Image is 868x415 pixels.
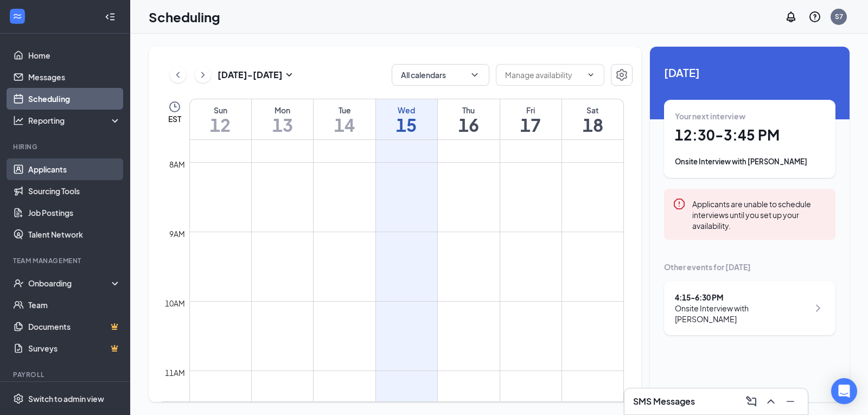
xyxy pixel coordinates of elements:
div: 10am [163,297,187,309]
div: Wed [376,105,437,116]
svg: Minimize [784,395,797,408]
h1: 12 [190,116,251,134]
div: Thu [438,105,499,116]
div: Reporting [28,115,122,126]
h1: 12:30 - 3:45 PM [675,126,825,144]
div: Payroll [13,370,119,379]
a: October 16, 2025 [438,99,499,139]
div: Other events for [DATE] [664,261,835,272]
svg: ChevronDown [469,69,480,80]
div: 9am [167,228,187,240]
a: October 15, 2025 [376,99,437,139]
div: Tue [314,105,375,116]
div: Mon [252,105,313,116]
svg: WorkstreamLogo [12,11,23,22]
div: Onsite Interview with [PERSON_NAME] [675,156,825,167]
h1: 18 [562,116,623,134]
h1: 15 [376,116,437,134]
a: SurveysCrown [28,337,121,359]
button: ChevronRight [195,67,211,83]
div: Sun [190,105,251,116]
svg: QuestionInfo [808,10,821,23]
div: Your next interview [675,111,825,122]
button: Settings [611,64,633,86]
svg: ChevronDown [586,71,595,79]
a: October 14, 2025 [314,99,375,139]
div: Applicants are unable to schedule interviews until you set up your availability. [692,197,827,231]
a: October 12, 2025 [190,99,251,139]
h1: Scheduling [149,8,220,26]
svg: UserCheck [13,278,24,289]
div: S7 [835,12,843,21]
button: All calendarsChevronDown [392,64,489,86]
button: ChevronLeft [170,67,186,83]
div: 11am [163,367,187,379]
svg: ChevronLeft [173,68,183,81]
button: ChevronUp [762,393,780,410]
svg: ChevronRight [197,68,208,81]
div: Team Management [13,256,119,265]
h1: 13 [252,116,313,134]
a: Sourcing Tools [28,180,121,202]
h3: SMS Messages [633,395,695,407]
h1: 14 [314,116,375,134]
a: October 13, 2025 [252,99,313,139]
div: Onsite Interview with [PERSON_NAME] [675,303,809,324]
svg: Settings [13,393,24,404]
div: Hiring [13,142,119,151]
a: Scheduling [28,88,121,110]
div: 4:15 - 6:30 PM [675,292,809,303]
button: Minimize [782,393,799,410]
a: Applicants [28,158,121,180]
svg: Clock [168,100,181,113]
button: ComposeMessage [743,393,760,410]
div: Switch to admin view [28,393,104,404]
a: Messages [28,66,121,88]
h1: 17 [500,116,561,134]
a: October 17, 2025 [500,99,561,139]
a: Talent Network [28,224,121,245]
svg: SmallChevronDown [283,68,296,81]
svg: ChevronRight [812,302,825,315]
svg: ChevronUp [764,395,777,408]
a: Job Postings [28,202,121,224]
a: Home [28,44,121,66]
svg: Error [673,197,686,210]
svg: ComposeMessage [745,395,758,408]
div: Fri [500,105,561,116]
a: Team [28,294,121,316]
svg: Notifications [784,10,797,23]
input: Manage availability [505,69,582,81]
svg: Collapse [105,11,116,22]
div: 8am [167,158,187,170]
span: [DATE] [664,64,835,81]
h3: [DATE] - [DATE] [218,69,283,81]
span: EST [168,113,181,124]
div: Onboarding [28,278,112,289]
svg: Analysis [13,115,24,126]
a: October 18, 2025 [562,99,623,139]
svg: Settings [615,68,628,81]
h1: 16 [438,116,499,134]
div: Sat [562,105,623,116]
div: Open Intercom Messenger [831,378,857,404]
a: DocumentsCrown [28,316,121,337]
